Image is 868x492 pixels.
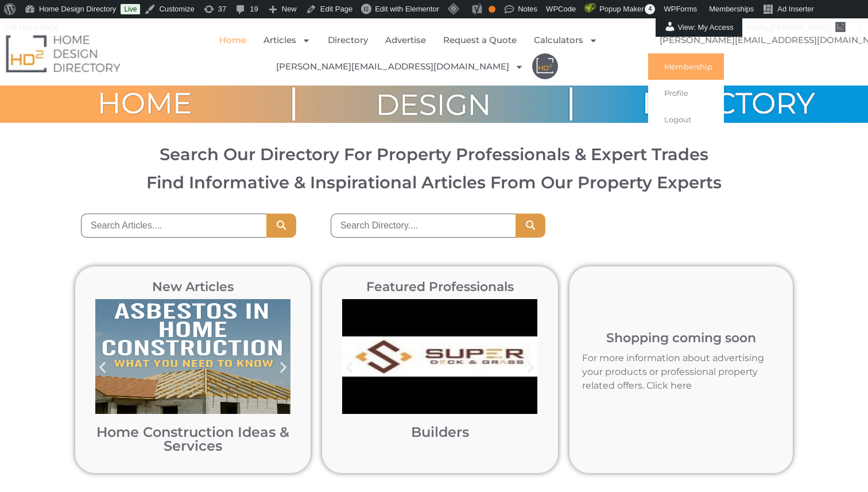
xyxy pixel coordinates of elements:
[266,214,296,238] button: Search
[648,80,724,106] a: Profile
[121,4,140,14] a: Live
[96,424,289,454] a: Home Construction Ideas & Services
[20,146,848,162] h2: Search Our Directory For Property Professionals & Expert Trades
[534,27,598,53] a: Calculators
[443,27,517,53] a: Request a Quote
[20,174,848,191] h3: Find Informative & Inspirational Articles From Our Property Experts
[648,106,724,133] a: Logout
[336,293,543,459] div: 2 / 12
[328,27,368,53] a: Directory
[645,4,655,14] span: 4
[336,281,543,293] h2: Featured Professionals
[411,424,469,440] a: Builders
[770,23,832,32] span: [PERSON_NAME]
[375,5,439,13] span: Edit with Elementor
[489,6,495,13] div: OK
[385,27,426,53] a: Advertise
[90,355,115,381] div: Previous slide
[276,53,524,80] a: [PERSON_NAME][EMAIL_ADDRESS][DOMAIN_NAME]
[81,214,266,238] input: Search Articles....
[532,53,558,79] img: Doug Jones
[516,214,545,238] button: Search
[270,355,296,381] div: Next slide
[661,18,736,37] span: View: My Access
[177,27,648,80] nav: Menu
[90,281,296,293] h2: New Articles
[518,355,544,381] div: Next slide
[336,355,362,381] div: Previous slide
[219,27,246,53] a: Home
[90,293,296,459] div: 2 / 12
[648,27,859,79] nav: Menu
[263,27,311,53] a: Articles
[648,53,724,80] a: Membership
[331,214,516,238] input: Search Directory....
[648,53,724,133] ul: [PERSON_NAME][EMAIL_ADDRESS][DOMAIN_NAME]
[742,18,850,37] a: Howdy,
